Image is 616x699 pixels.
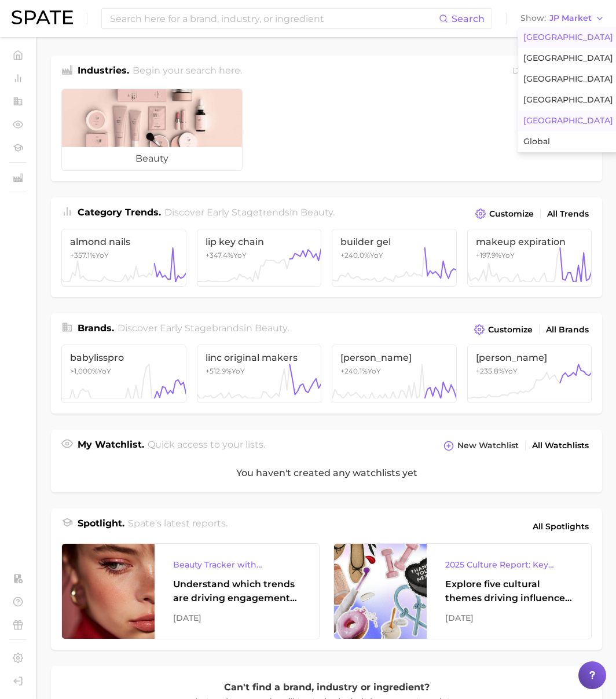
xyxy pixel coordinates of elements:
[523,116,613,126] span: [GEOGRAPHIC_DATA]
[476,251,515,259] span: +197.9% YoY
[452,13,485,24] span: Search
[78,438,144,454] h1: My Watchlist.
[476,367,518,375] span: +235.8% YoY
[173,611,300,625] div: [DATE]
[197,229,322,287] a: lip key chain+347.4%YoY
[9,672,27,690] a: Log out. Currently logged in with e-mail yumi.toki@spate.nyc.
[148,438,265,454] h2: Quick access to your lists.
[128,517,228,536] h2: Spate's latest reports.
[78,323,114,334] span: Brands .
[340,367,381,375] span: +240.1% YoY
[467,345,592,402] a: [PERSON_NAME]+235.8%YoY
[173,577,300,605] div: Understand which trends are driving engagement across platforms in the skin, hair, makeup, and fr...
[532,441,589,451] span: All Watchlists
[173,558,300,572] div: Beauty Tracker with Popularity Index
[488,325,533,335] span: Customize
[332,345,457,402] a: [PERSON_NAME]+240.1%YoY
[445,558,573,572] div: 2025 Culture Report: Key Themes That Are Shaping Consumer Demand
[78,207,161,218] span: Category Trends .
[340,236,448,247] span: builder gel
[544,206,592,222] a: All Trends
[441,438,522,454] button: New Watchlist
[518,11,607,26] button: ShowJP Market
[61,345,186,402] a: babylisspro>1,000%YoY
[164,207,335,218] span: Discover Early Stage trends in .
[109,9,439,28] input: Search here for a brand, industry, or ingredient
[445,611,573,625] div: [DATE]
[333,543,592,639] a: 2025 Culture Report: Key Themes That Are Shaping Consumer DemandExplore five cultural themes driv...
[61,89,243,171] a: beauty
[520,15,546,21] span: Show
[51,454,602,492] div: You haven't created any watchlists yet
[197,345,322,402] a: linc original makers+512.9%YoY
[533,519,589,533] span: All Spotlights
[78,517,124,536] h1: Spotlight.
[543,322,592,338] a: All Brands
[489,209,534,219] span: Customize
[529,438,592,453] a: All Watchlists
[206,352,313,363] span: linc original makers
[472,206,537,222] button: Customize
[118,323,289,334] span: Discover Early Stage brands in .
[70,352,178,363] span: babylisspro
[340,251,383,259] span: +240.0% YoY
[193,680,460,695] p: Can't find a brand, industry or ingredient?
[457,441,519,451] span: New Watchlist
[255,323,287,334] span: beauty
[70,367,111,375] span: YoY
[206,236,313,247] span: lip key chain
[300,207,333,218] span: beauty
[547,209,589,219] span: All Trends
[549,15,592,21] span: JP Market
[445,577,573,605] div: Explore five cultural themes driving influence across beauty, food, and pop culture.
[523,74,613,84] span: [GEOGRAPHIC_DATA]
[523,53,613,63] span: [GEOGRAPHIC_DATA]
[206,251,247,259] span: +347.4% YoY
[62,147,242,170] span: beauty
[61,543,320,639] a: Beauty Tracker with Popularity IndexUnderstand which trends are driving engagement across platfor...
[476,352,584,363] span: [PERSON_NAME]
[332,229,457,287] a: builder gel+240.0%YoY
[78,64,129,79] h1: Industries.
[61,229,186,287] a: almond nails+357.1%YoY
[546,325,589,335] span: All Brands
[476,236,584,247] span: makeup expiration
[523,95,613,105] span: [GEOGRAPHIC_DATA]
[70,251,109,259] span: +357.1% YoY
[467,229,592,287] a: makeup expiration+197.9%YoY
[70,236,178,247] span: almond nails
[133,64,242,79] h2: Begin your search here.
[471,321,536,338] button: Customize
[12,10,73,24] img: SPATE
[523,32,613,42] span: [GEOGRAPHIC_DATA]
[523,137,550,147] span: Global
[530,517,592,536] a: All Spotlights
[70,367,98,375] span: >1,000%
[206,367,245,375] span: +512.9% YoY
[340,352,448,363] span: [PERSON_NAME]
[512,64,592,79] div: Data update: [DATE]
